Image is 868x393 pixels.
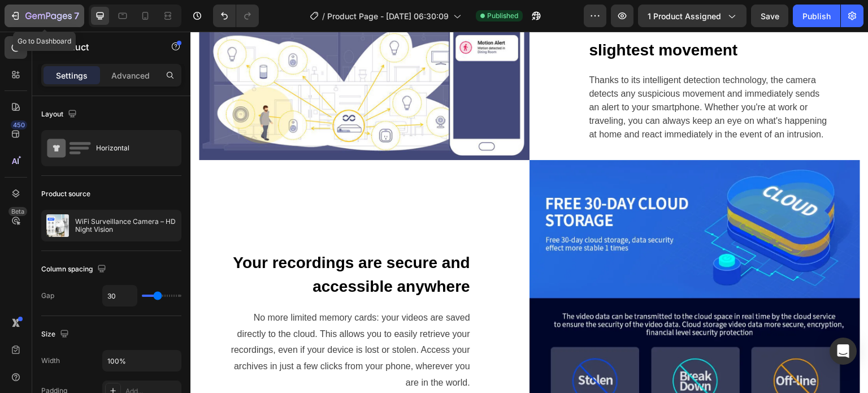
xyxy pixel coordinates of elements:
button: 7 [5,5,84,27]
button: 1 product assigned [638,5,747,27]
span: 1 product assigned [648,10,721,22]
div: Column spacing [41,262,108,277]
iframe: Design area [190,32,868,393]
img: product feature img [46,214,69,237]
input: Auto [103,351,181,371]
span: Published [487,11,518,21]
p: Thanks to its intelligent detection technology, the camera detects any suspicious movement and im... [399,42,642,110]
div: Gap [41,291,54,301]
p: WiFi Surveillance Camera – HD Night Vision [75,218,176,234]
div: Layout [41,107,79,122]
p: 7 [74,9,79,23]
span: Save [761,11,779,21]
div: Width [41,356,60,366]
div: Publish [802,10,831,22]
button: Publish [793,5,840,27]
div: Beta [8,207,27,216]
span: / [322,10,325,22]
p: Advanced [111,70,150,81]
p: Settings [56,70,88,81]
div: Undo/Redo [213,5,259,27]
span: Product Page - [DATE] 06:30:09 [327,10,449,22]
div: Horizontal [96,135,165,161]
input: Auto [103,286,137,306]
div: 450 [11,120,27,129]
button: Save [751,5,788,27]
p: Your recordings are secure and accessible anywhere [37,219,280,267]
div: Open Intercom Messenger [830,338,857,365]
div: Product source [41,189,90,199]
p: Product [55,40,151,54]
p: No more limited memory cards: your videos are saved directly to the cloud. This allows you to eas... [37,278,280,360]
div: Size [41,327,71,342]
